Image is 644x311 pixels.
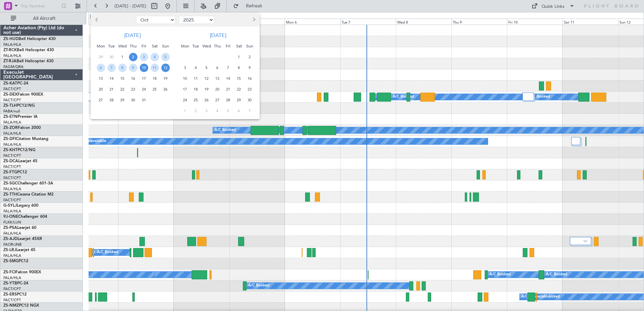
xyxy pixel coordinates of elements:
[161,64,170,72] span: 12
[246,53,254,61] span: 2
[213,96,222,104] span: 27
[235,85,243,94] span: 22
[95,73,106,84] div: 13-10-2025
[118,96,127,104] span: 29
[149,84,160,95] div: 25-10-2025
[106,95,117,105] div: 28-10-2025
[246,74,254,83] span: 16
[140,96,148,104] span: 31
[97,53,105,61] span: 29
[202,107,211,115] span: 3
[212,62,223,73] div: 6-11-2025
[117,41,128,51] div: Wed
[233,62,244,73] div: 8-11-2025
[151,85,159,94] span: 25
[233,84,244,95] div: 22-11-2025
[95,51,106,62] div: 29-9-2025
[212,84,223,95] div: 20-11-2025
[180,105,190,116] div: 1-12-2025
[95,95,106,105] div: 27-10-2025
[93,14,101,25] button: Previous month
[202,96,211,104] span: 26
[235,74,243,83] span: 15
[192,74,200,83] span: 11
[213,85,222,94] span: 20
[181,85,189,94] span: 17
[244,41,255,51] div: Sun
[201,62,212,73] div: 5-11-2025
[212,95,223,105] div: 27-11-2025
[190,84,201,95] div: 18-11-2025
[201,95,212,105] div: 26-11-2025
[233,51,244,62] div: 1-11-2025
[190,105,201,116] div: 2-12-2025
[244,105,255,116] div: 7-12-2025
[97,64,105,72] span: 6
[118,85,127,94] span: 22
[212,105,223,116] div: 4-12-2025
[233,105,244,116] div: 6-12-2025
[223,62,233,73] div: 7-11-2025
[246,107,254,115] span: 7
[246,96,254,104] span: 30
[201,84,212,95] div: 19-11-2025
[128,62,138,73] div: 9-10-2025
[128,41,138,51] div: Thu
[223,41,233,51] div: Fri
[160,41,171,51] div: Sun
[161,74,170,83] span: 19
[202,85,211,94] span: 19
[140,53,148,61] span: 3
[161,53,170,61] span: 5
[224,64,232,72] span: 7
[192,96,200,104] span: 25
[224,74,232,83] span: 14
[97,85,105,94] span: 20
[97,96,105,104] span: 27
[107,64,116,72] span: 7
[202,64,211,72] span: 5
[117,62,128,73] div: 8-10-2025
[180,84,190,95] div: 17-11-2025
[151,53,159,61] span: 4
[190,95,201,105] div: 25-11-2025
[244,84,255,95] div: 23-11-2025
[107,96,116,104] span: 28
[192,64,200,72] span: 4
[118,53,127,61] span: 1
[235,107,243,115] span: 6
[160,62,171,73] div: 12-10-2025
[246,85,254,94] span: 23
[213,74,222,83] span: 13
[180,95,190,105] div: 24-11-2025
[129,64,137,72] span: 9
[235,96,243,104] span: 29
[213,64,222,72] span: 6
[192,107,200,115] span: 2
[180,62,190,73] div: 3-11-2025
[224,107,232,115] span: 5
[151,74,159,83] span: 18
[233,95,244,105] div: 29-11-2025
[140,74,148,83] span: 17
[138,41,149,51] div: Fri
[140,64,148,72] span: 10
[129,74,137,83] span: 16
[160,84,171,95] div: 26-10-2025
[161,85,170,94] span: 26
[235,64,243,72] span: 8
[107,53,116,61] span: 30
[118,64,127,72] span: 8
[106,51,117,62] div: 30-9-2025
[181,64,189,72] span: 3
[223,105,233,116] div: 5-12-2025
[95,84,106,95] div: 20-10-2025
[128,73,138,84] div: 16-10-2025
[117,84,128,95] div: 22-10-2025
[106,62,117,73] div: 7-10-2025
[138,84,149,95] div: 24-10-2025
[95,62,106,73] div: 6-10-2025
[129,85,137,94] span: 23
[97,74,105,83] span: 13
[117,95,128,105] div: 29-10-2025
